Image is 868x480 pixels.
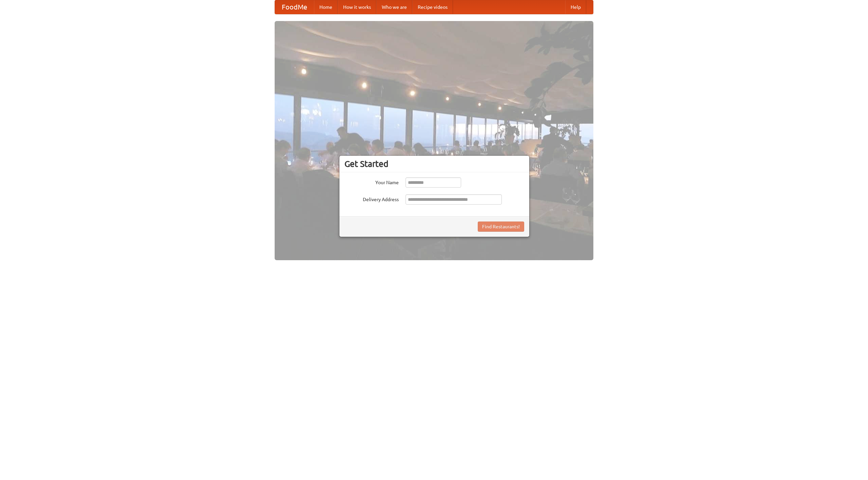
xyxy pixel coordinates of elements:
a: Home [314,0,338,14]
a: How it works [338,0,376,14]
a: FoodMe [275,0,314,14]
h3: Get Started [344,159,524,169]
label: Your Name [344,177,399,186]
button: Find Restaurants! [478,222,524,232]
a: Help [565,0,586,14]
a: Recipe videos [412,0,453,14]
label: Delivery Address [344,194,399,203]
a: Who we are [376,0,412,14]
